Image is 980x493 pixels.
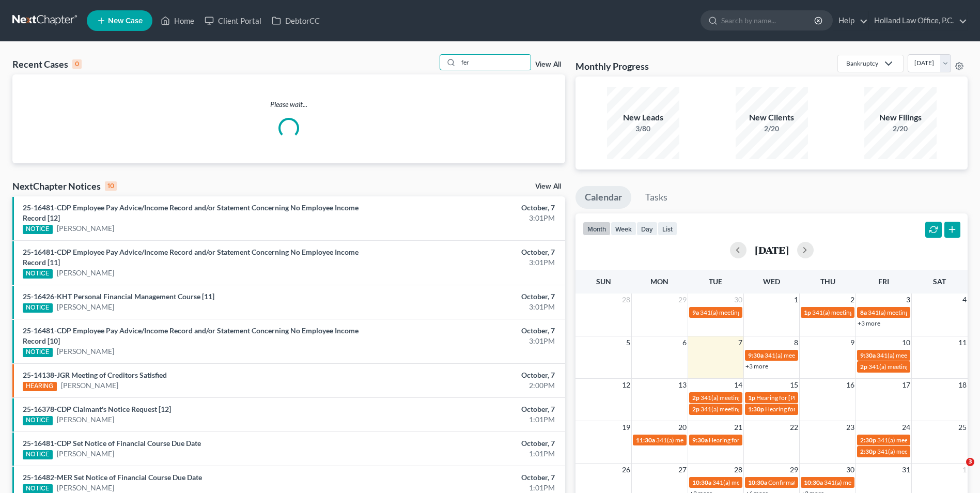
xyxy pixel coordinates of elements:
[860,309,867,316] span: 8a
[748,405,764,413] span: 1:30p
[833,11,868,30] a: Help
[607,112,679,124] div: New Leads
[877,436,977,444] span: 341(a) meeting for [PERSON_NAME]
[692,405,699,413] span: 2p
[765,405,900,413] span: Hearing for [PERSON_NAME] & [PERSON_NAME]
[656,436,756,444] span: 341(a) meeting for [PERSON_NAME]
[12,180,117,192] div: NextChapter Notices
[701,394,855,402] span: 341(a) meeting for [PERSON_NAME] & [PERSON_NAME]
[384,449,555,459] div: 1:01PM
[23,269,53,279] div: NOTICE
[736,124,808,134] div: 2/20
[804,309,811,316] span: 1p
[858,319,880,327] a: +3 more
[575,60,649,72] h3: Monthly Progress
[789,379,799,391] span: 15
[849,294,855,306] span: 2
[23,371,167,379] a: 25-14138-JGR Meeting of Creditors Satisfied
[384,380,555,391] div: 2:00PM
[384,326,555,336] div: October, 7
[845,379,855,391] span: 16
[23,292,214,301] a: 25-16426-KHT Personal Financial Management Course [11]
[957,379,968,391] span: 18
[733,294,743,306] span: 30
[658,222,677,236] button: list
[845,421,855,434] span: 23
[607,124,679,134] div: 3/80
[23,348,53,357] div: NOTICE
[733,464,743,476] span: 28
[23,225,53,234] div: NOTICE
[901,379,911,391] span: 17
[845,464,855,476] span: 30
[596,277,611,286] span: Sun
[636,186,677,209] a: Tasks
[961,294,968,306] span: 4
[57,302,114,312] a: [PERSON_NAME]
[755,244,789,255] h2: [DATE]
[621,464,631,476] span: 26
[23,248,359,267] a: 25-16481-CDP Employee Pay Advice/Income Record and/or Statement Concerning No Employee Income Rec...
[748,479,767,486] span: 10:30a
[23,405,171,413] a: 25-16378-CDP Claimant's Notice Request [12]
[748,394,755,402] span: 1p
[793,336,799,349] span: 8
[23,203,359,222] a: 25-16481-CDP Employee Pay Advice/Income Record and/or Statement Concerning No Employee Income Rec...
[384,203,555,213] div: October, 7
[846,59,878,68] div: Bankruptcy
[860,351,876,359] span: 9:30a
[733,379,743,391] span: 14
[763,277,780,286] span: Wed
[765,351,864,359] span: 341(a) meeting for [PERSON_NAME]
[789,464,799,476] span: 29
[72,59,82,69] div: 0
[877,351,976,359] span: 341(a) meeting for [PERSON_NAME]
[860,363,867,371] span: 2p
[267,11,325,30] a: DebtorCC
[625,336,631,349] span: 5
[384,414,555,425] div: 1:01PM
[535,183,561,190] a: View All
[905,294,911,306] span: 3
[155,11,199,30] a: Home
[681,336,688,349] span: 6
[820,277,835,286] span: Thu
[650,277,668,286] span: Mon
[23,416,53,425] div: NOTICE
[61,380,118,391] a: [PERSON_NAME]
[966,458,974,466] span: 3
[692,479,711,486] span: 10:30a
[57,268,114,278] a: [PERSON_NAME]
[636,436,655,444] span: 11:30a
[957,421,968,434] span: 25
[877,448,977,455] span: 341(a) meeting for [PERSON_NAME]
[756,394,892,402] span: Hearing for [PERSON_NAME] & [PERSON_NAME]
[621,421,631,434] span: 19
[105,181,117,191] div: 10
[384,370,555,380] div: October, 7
[737,336,743,349] span: 7
[709,277,722,286] span: Tue
[901,464,911,476] span: 31
[23,382,57,391] div: HEARING
[864,124,937,134] div: 2/20
[768,479,886,486] span: Confirmation Hearing for [PERSON_NAME]
[745,362,768,370] a: +3 more
[23,450,53,459] div: NOTICE
[736,112,808,124] div: New Clients
[677,379,688,391] span: 13
[12,99,565,110] p: Please wait...
[108,17,143,25] span: New Case
[933,277,946,286] span: Sat
[23,439,201,448] a: 25-16481-CDP Set Notice of Financial Course Due Date
[945,458,970,483] iframe: Intercom live chat
[57,346,114,357] a: [PERSON_NAME]
[692,309,699,316] span: 9a
[692,394,699,402] span: 2p
[748,351,764,359] span: 9:30a
[199,11,267,30] a: Client Portal
[621,294,631,306] span: 28
[804,479,823,486] span: 10:30a
[384,291,555,302] div: October, 7
[583,222,611,236] button: month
